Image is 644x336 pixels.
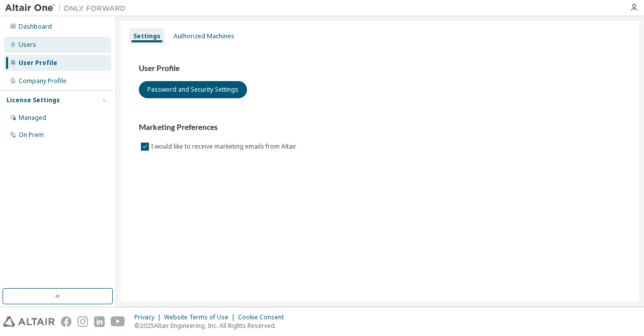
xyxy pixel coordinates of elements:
img: youtube.svg [111,316,125,327]
p: © 2025 Altair Engineering, Inc. All Rights Reserved. [134,321,290,330]
button: Password and Security Settings [139,81,247,98]
div: Dashboard [19,23,52,31]
label: I would like to receive marketing emails from Altair [151,141,298,153]
img: facebook.svg [61,316,71,327]
img: Altair One [5,3,131,13]
div: Company Profile [19,77,66,85]
div: On Prem [19,131,44,139]
div: Settings [133,32,160,40]
div: Managed [19,114,46,122]
div: User Profile [19,59,57,67]
div: Authorized Machines [174,32,234,40]
img: linkedin.svg [94,316,105,327]
div: License Settings [7,96,60,104]
div: Privacy [134,313,164,321]
div: Cookie Consent [238,313,290,321]
div: Website Terms of Use [164,313,238,321]
img: altair_logo.svg [3,316,55,327]
h3: User Profile [139,63,621,74]
img: instagram.svg [77,316,88,327]
h3: Marketing Preferences [139,122,621,132]
div: Users [19,41,36,49]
